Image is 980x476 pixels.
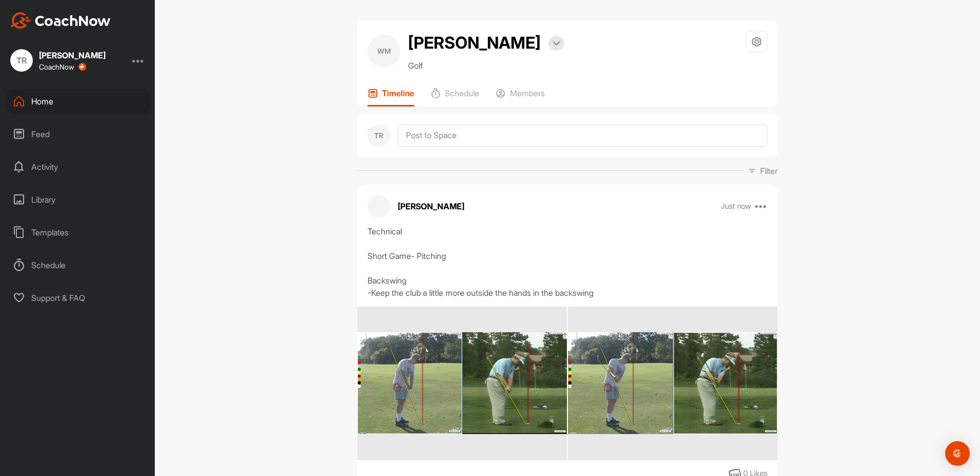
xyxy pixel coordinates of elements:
[357,332,567,435] img: media
[367,124,390,147] div: TR
[10,49,33,72] div: TR
[39,51,106,59] div: [PERSON_NAME]
[398,200,464,212] p: [PERSON_NAME]
[6,252,150,278] div: Schedule
[6,154,150,180] div: Activity
[39,63,86,71] div: CoachNow
[945,441,970,466] div: Open Intercom Messenger
[367,225,767,299] div: Technical Short Game- Pitching Backswing -Keep the club a little more outside the hands in the ba...
[408,59,564,72] p: Golf
[367,35,400,68] div: WM
[6,89,150,114] div: Home
[6,121,150,147] div: Feed
[382,88,414,98] p: Timeline
[568,332,778,435] img: media
[408,31,541,55] h2: [PERSON_NAME]
[10,12,111,29] img: CoachNow
[760,165,778,177] p: Filter
[510,88,545,98] p: Members
[6,285,150,311] div: Support & FAQ
[721,201,751,211] p: Just now
[445,88,479,98] p: Schedule
[6,220,150,245] div: Templates
[553,41,560,46] img: arrow-down
[6,187,150,212] div: Library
